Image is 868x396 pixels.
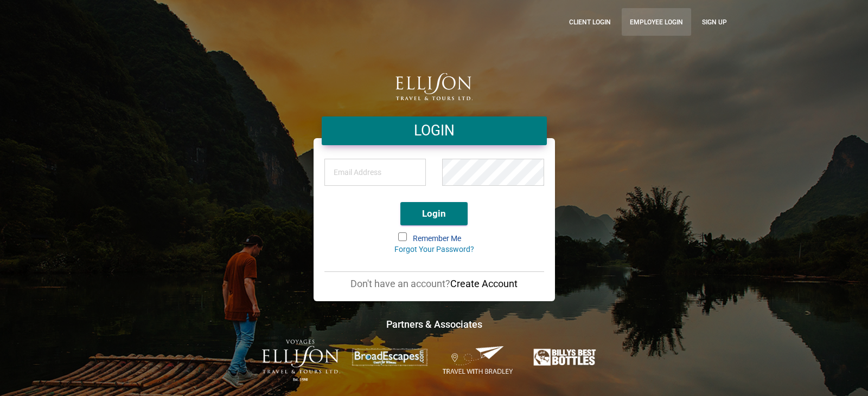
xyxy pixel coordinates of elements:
a: Employee Login [622,8,691,36]
h4: LOGIN [330,121,539,141]
img: broadescapes.png [350,348,429,367]
p: Don't have an account? [324,277,544,290]
label: Remember Me [399,233,469,244]
a: Forgot Your Password? [394,245,474,254]
h4: Partners & Associates [133,317,735,331]
a: Create Account [450,278,518,289]
input: Email Address [324,159,426,186]
img: Billys-Best-Bottles.png [528,346,606,369]
button: Login [400,202,468,225]
a: CLient Login [561,8,619,36]
img: ET-Voyages-text-colour-Logo-with-est.png [262,340,340,381]
a: Sign up [694,8,735,36]
img: Travel-With-Bradley.png [439,345,518,375]
img: logo.png [395,73,473,100]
